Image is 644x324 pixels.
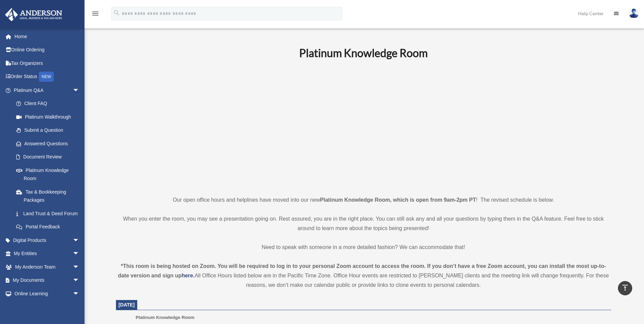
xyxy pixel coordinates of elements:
p: Need to speak with someone in a more detailed fashion? We can accommodate that! [116,243,611,252]
img: Anderson Advisors Platinum Portal [3,8,64,21]
div: NEW [39,72,54,82]
i: menu [91,9,99,18]
strong: . [193,273,194,278]
div: All Office Hours listed below are in the Pacific Time Zone. Office Hour events are restricted to ... [116,261,611,290]
p: When you enter the room, you may see a presentation going on. Rest assured, you are in the right ... [116,214,611,233]
a: Platinum Walkthrough [9,110,90,124]
a: Order StatusNEW [5,70,90,84]
span: arrow_drop_down [73,287,86,301]
a: My Anderson Teamarrow_drop_down [5,260,90,274]
a: Online Learningarrow_drop_down [5,287,90,300]
a: Tax Organizers [5,56,90,70]
a: menu [91,12,99,18]
a: Platinum Knowledge Room [9,164,86,185]
b: Platinum Knowledge Room [299,46,428,59]
a: Answered Questions [9,137,90,150]
a: My Entitiesarrow_drop_down [5,247,90,260]
a: Client FAQ [9,97,90,110]
span: arrow_drop_down [73,83,86,97]
i: search [113,9,120,17]
a: Online Ordering [5,43,90,57]
span: arrow_drop_down [73,233,86,247]
a: Digital Productsarrow_drop_down [5,233,90,247]
a: Billingarrow_drop_down [5,300,90,314]
strong: *This room is being hosted on Zoom. You will be required to log in to your personal Zoom account ... [118,263,606,278]
a: Submit a Question [9,124,90,137]
strong: Platinum Knowledge Room, which is open from 9am-2pm PT [320,197,476,203]
a: Portal Feedback [9,220,90,234]
span: Platinum Knowledge Room [136,315,194,320]
iframe: 231110_Toby_KnowledgeRoom [262,69,465,183]
span: arrow_drop_down [73,260,86,274]
p: Our open office hours and helplines have moved into our new ! The revised schedule is below. [116,195,611,205]
a: Tax & Bookkeeping Packages [9,185,90,207]
a: My Documentsarrow_drop_down [5,274,90,287]
span: [DATE] [119,302,135,307]
a: here [182,273,193,278]
span: arrow_drop_down [73,274,86,288]
a: vertical_align_top [618,281,632,295]
a: Document Review [9,150,90,164]
a: Land Trust & Deed Forum [9,207,90,220]
i: vertical_align_top [621,284,629,292]
span: arrow_drop_down [73,247,86,261]
span: arrow_drop_down [73,300,86,314]
img: User Pic [629,8,639,18]
a: Home [5,30,90,43]
a: Platinum Q&Aarrow_drop_down [5,83,90,97]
